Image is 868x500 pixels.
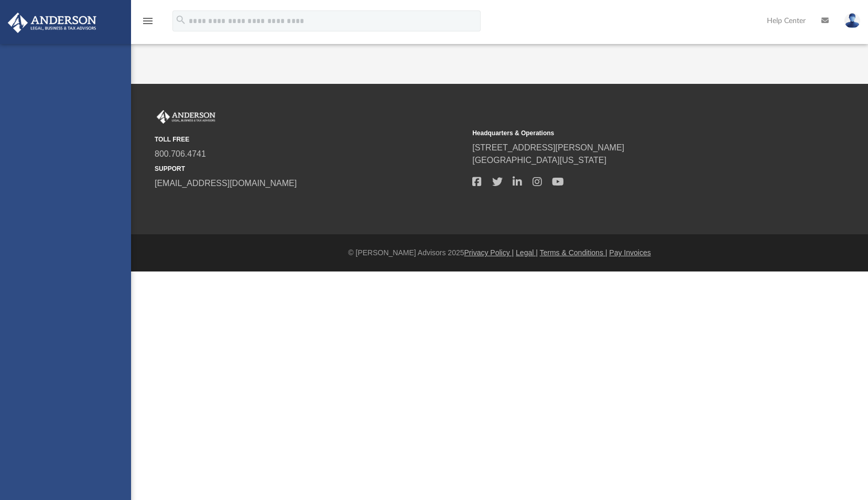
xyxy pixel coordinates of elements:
a: [STREET_ADDRESS][PERSON_NAME] [472,143,624,152]
a: Legal | [516,248,538,257]
small: Headquarters & Operations [472,128,783,138]
a: menu [142,20,154,27]
a: Pay Invoices [609,248,650,257]
a: [GEOGRAPHIC_DATA][US_STATE] [472,156,606,165]
small: TOLL FREE [155,135,465,144]
i: menu [142,15,154,27]
a: Terms & Conditions | [540,248,607,257]
div: © [PERSON_NAME] Advisors 2025 [131,247,868,258]
img: User Pic [844,13,860,28]
a: 800.706.4741 [155,149,206,158]
i: search [175,14,187,26]
img: Anderson Advisors Platinum Portal [5,13,100,33]
img: Anderson Advisors Platinum Portal [155,110,218,124]
a: Privacy Policy | [464,248,514,257]
small: SUPPORT [155,164,465,173]
a: [EMAIL_ADDRESS][DOMAIN_NAME] [155,179,297,188]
